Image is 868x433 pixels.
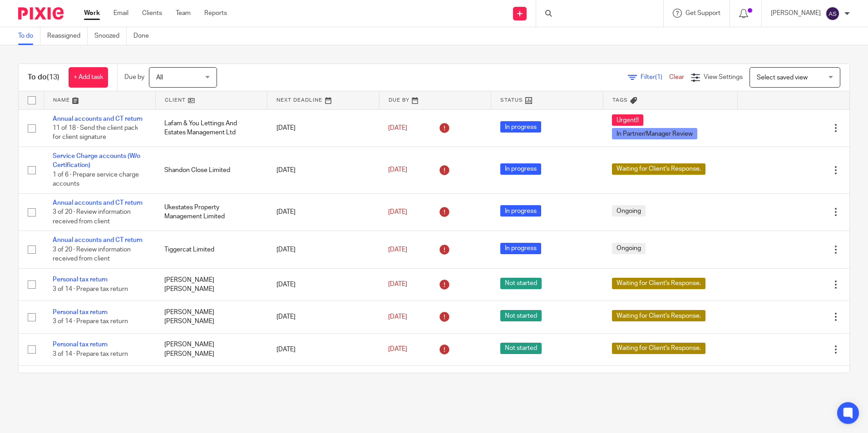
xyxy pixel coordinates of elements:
a: Email [113,9,128,18]
h1: To do [28,73,59,82]
img: Pixie [18,7,64,20]
span: 3 of 14 · Prepare tax return [53,318,128,325]
span: In progress [500,205,541,216]
a: Work [84,9,100,18]
td: [DATE] [267,268,379,300]
td: [PERSON_NAME] [PERSON_NAME] [155,333,267,365]
td: [PERSON_NAME] [PERSON_NAME] [155,365,267,398]
td: [DATE] [267,231,379,268]
span: View Settings [704,74,743,80]
a: To do [18,27,40,45]
td: Tiggercat Limited [155,231,267,268]
span: In progress [500,163,541,175]
span: In progress [500,243,541,254]
a: + Add task [69,67,108,88]
span: [DATE] [388,314,407,320]
img: svg%3E [825,6,840,21]
a: Reports [204,9,227,18]
span: Waiting for Client's Response. [612,310,705,321]
span: Select saved view [757,74,808,81]
span: Urgent!! [612,114,643,126]
span: Filter [641,74,669,80]
span: Waiting for Client's Response. [612,163,705,175]
span: In Partner/Manager Review [612,128,697,139]
a: Personal tax return [53,341,108,348]
td: Lafam & You Lettings And Estates Management Ltd [155,109,267,147]
span: Waiting for Client's Response. [612,278,705,289]
span: Not started [500,343,542,354]
span: [DATE] [388,209,407,215]
td: [DATE] [267,333,379,365]
a: Clear [669,74,684,80]
span: [DATE] [388,281,407,288]
td: [DATE] [267,193,379,231]
span: Not started [500,278,542,289]
span: Ongoing [612,243,646,254]
td: Shandon Close Limited [155,147,267,193]
span: In progress [500,121,541,133]
span: [DATE] [388,246,407,253]
span: 3 of 14 · Prepare tax return [53,286,128,292]
td: [DATE] [267,147,379,193]
span: [DATE] [388,167,407,173]
td: [DATE] [267,365,379,398]
span: (13) [47,74,59,81]
span: 1 of 6 · Prepare service charge accounts [53,172,139,187]
a: Clients [142,9,162,18]
span: 3 of 14 · Prepare tax return [53,351,128,357]
a: Annual accounts and CT return [53,116,143,122]
span: [DATE] [388,346,407,353]
a: Snoozed [94,27,127,45]
span: Ongoing [612,205,646,216]
span: 3 of 20 · Review information received from client [53,209,131,225]
td: [DATE] [267,109,379,147]
span: All [156,74,163,81]
a: Done [133,27,156,45]
p: [PERSON_NAME] [771,9,821,18]
a: Personal tax return [53,276,108,283]
span: Waiting for Client's Response. [612,343,705,354]
span: 3 of 20 · Review information received from client [53,246,131,262]
td: [DATE] [267,301,379,333]
span: (1) [655,74,662,80]
a: Service Charge accounts (W/o Certification) [53,153,140,168]
a: Personal tax return [53,309,108,315]
a: Annual accounts and CT return [53,237,143,243]
span: Not started [500,310,542,321]
p: Due by [124,73,144,82]
td: Ukestates Property Management Limited [155,193,267,231]
td: [PERSON_NAME] [PERSON_NAME] [155,301,267,333]
a: Annual accounts and CT return [53,200,143,206]
span: Get Support [686,10,720,16]
span: 11 of 18 · Send the client pack for client signature [53,125,138,141]
a: Reassigned [47,27,88,45]
span: Tags [612,98,628,103]
a: Team [176,9,191,18]
span: [DATE] [388,125,407,131]
td: [PERSON_NAME] [PERSON_NAME] [155,268,267,300]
